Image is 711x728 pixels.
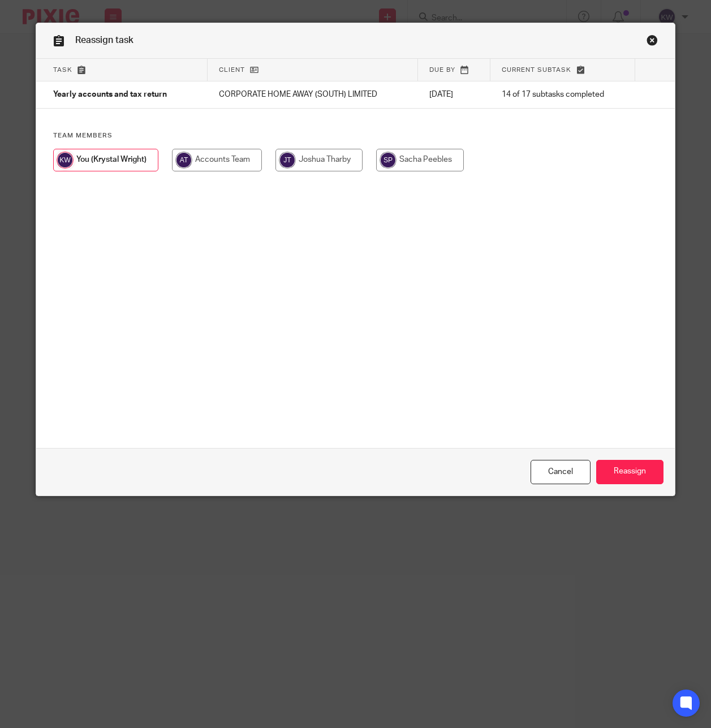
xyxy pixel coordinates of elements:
h4: Team members [53,131,658,140]
a: Close this dialog window [531,460,591,484]
p: CORPORATE HOME AWAY (SOUTH) LIMITED [219,89,407,100]
span: Task [53,67,72,73]
span: Reassign task [75,36,133,45]
p: [DATE] [429,89,479,100]
input: Reassign [596,460,663,484]
span: Client [219,67,245,73]
span: Due by [429,67,455,73]
span: Current subtask [502,67,571,73]
td: 14 of 17 subtasks completed [490,81,636,109]
span: Yearly accounts and tax return [53,91,167,99]
a: Close this dialog window [647,35,658,50]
